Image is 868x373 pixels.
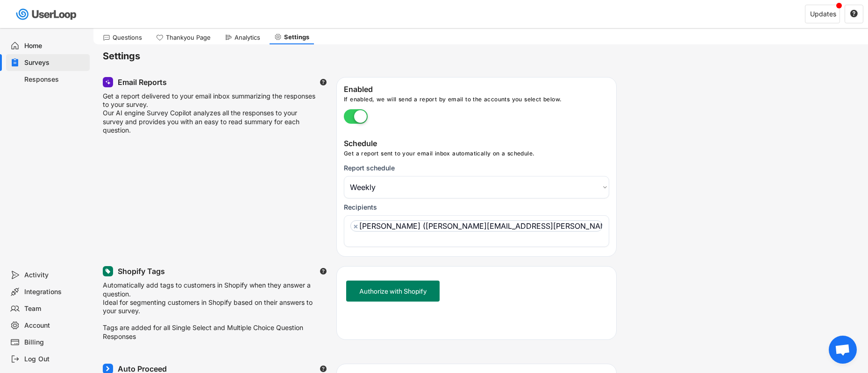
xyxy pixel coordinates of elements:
[320,365,327,373] button: 
[24,321,86,330] div: Account
[810,11,836,17] div: Updates
[14,5,80,24] img: userloop-logo-01.svg
[118,77,167,87] div: Email Reports
[24,271,86,280] div: Activity
[103,50,868,63] h6: Settings
[105,79,111,85] img: MagicMajor.svg
[346,281,440,302] button: Authorize with Shopify
[344,164,395,172] div: Report schedule
[24,288,86,296] div: Integrations
[24,75,86,84] div: Responses
[320,267,327,275] button: 
[166,34,211,42] div: Thankyou Page
[320,78,327,86] button: 
[344,96,616,107] div: If enabled, we will send a report by email to the accounts you select below.
[103,281,318,340] div: Automatically add tags to customers in Shopify when they answer a question. Ideal for segmenting ...
[344,203,377,211] div: Recipients
[344,139,612,150] div: Schedule
[850,9,858,18] text: 
[850,10,858,18] button: 
[235,34,260,42] div: Analytics
[284,33,309,41] div: Settings
[24,304,86,313] div: Team
[118,267,165,276] div: Shopify Tags
[829,336,857,364] a: Open chat
[113,34,142,42] div: Questions
[24,355,86,364] div: Log Out
[24,42,86,50] div: Home
[344,84,616,96] div: Enabled
[103,92,318,134] div: Get a report delivered to your email inbox summarizing the responses to your survey. Our AI engin...
[24,338,86,347] div: Billing
[350,220,603,232] li: [PERSON_NAME] ([PERSON_NAME][EMAIL_ADDRESS][PERSON_NAME][DOMAIN_NAME]
[344,150,612,159] div: Get a report sent to your email inbox automatically on a schedule.
[353,222,358,230] span: ×
[24,58,86,67] div: Surveys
